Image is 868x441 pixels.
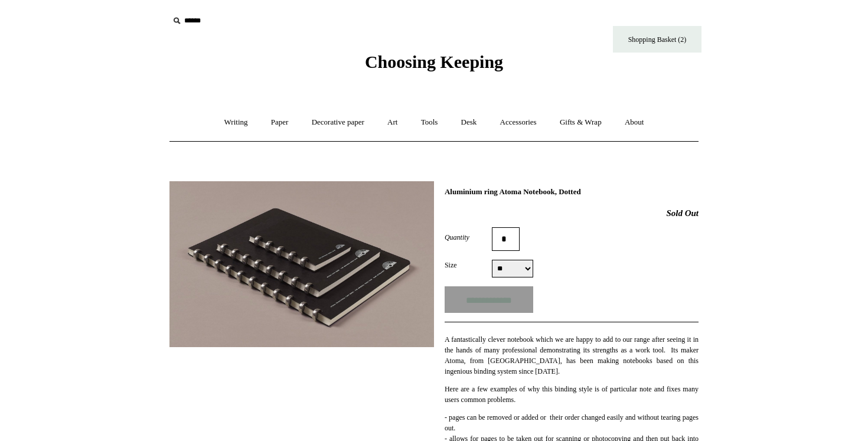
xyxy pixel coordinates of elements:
[445,260,492,270] label: Size
[445,334,699,377] p: A fantastically clever notebook which we are happy to add to our range after seeing it in the han...
[614,107,655,138] a: About
[445,384,699,405] p: Here are a few examples of why this binding style is of particular note and fixes many users comm...
[410,107,449,138] a: Tools
[365,52,503,71] span: Choosing Keeping
[260,107,299,138] a: Paper
[549,107,612,138] a: Gifts & Wrap
[214,107,259,138] a: Writing
[445,187,699,197] h1: Aluminium ring Atoma Notebook, Dotted
[445,232,492,243] label: Quantity
[490,107,547,138] a: Accessories
[365,61,503,70] a: Choosing Keeping
[169,181,434,347] img: Aluminium ring Atoma Notebook, Dotted
[445,208,699,218] h2: Sold Out
[613,26,701,53] a: Shopping Basket (2)
[451,107,488,138] a: Desk
[301,107,375,138] a: Decorative paper
[377,107,408,138] a: Art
